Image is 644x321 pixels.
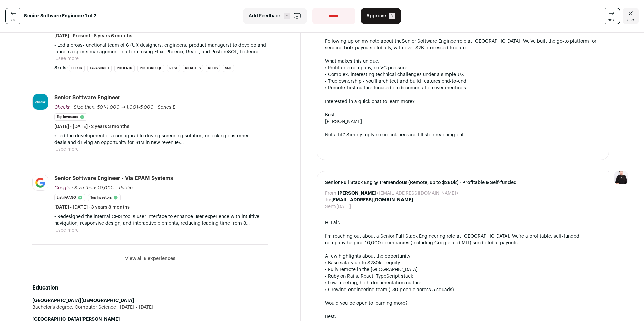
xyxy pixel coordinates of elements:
[116,304,153,311] span: [DATE] - [DATE]
[325,219,601,226] div: Hi Lair,
[325,300,601,307] div: Would you be open to learning more?
[24,13,96,19] strong: Senior Software Engineer: 1 of 2
[54,194,85,201] li: List: FAANG
[325,179,601,186] span: Senior Full Stack Eng @ Tremendous (Remote, up to $280k) - Profitable & Self-funded
[54,65,68,71] span: Skills:
[361,8,401,24] button: Approve A
[331,198,413,202] b: [EMAIL_ADDRESS][DOMAIN_NAME]
[69,65,85,72] li: Elixir
[155,104,156,111] span: ·
[325,78,601,85] div: • True ownership - you'll architect and build features end-to-end
[88,194,121,201] li: Top Investors
[325,190,338,197] dt: From:
[5,8,21,24] a: last
[54,33,132,39] span: [DATE] - Present · 6 years 6 months
[54,105,70,110] span: Checkr
[623,8,639,24] a: Close
[325,118,601,125] div: [PERSON_NAME]
[387,133,408,137] a: click here
[183,65,203,72] li: React.js
[119,186,133,190] span: Public
[325,65,601,71] div: • Profitable company, no VC pressure
[33,94,48,110] img: d0915beb04733214374f0c234ca7f7e522e34d80af6ba80fa4ae29569251e315.jpg
[249,13,281,19] span: Add Feedback
[125,255,175,262] button: View all 8 experiences
[325,203,336,210] dt: Sent:
[114,65,135,72] li: Phoenix
[206,65,220,72] li: Redis
[325,38,601,51] div: Following up on my note about the role at [GEOGRAPHIC_DATA]. We've built the go-to platform for s...
[338,191,376,196] b: [PERSON_NAME]
[366,13,386,19] span: Approve
[325,286,601,293] div: • Growing engineering team (~30 people across 5 squads)
[325,112,601,118] div: Best,
[325,266,601,273] div: • Fully remote in the [GEOGRAPHIC_DATA]
[71,105,154,110] span: · Size then: 501-1,000 → 1,001-5,000
[243,8,307,24] button: Add Feedback F
[325,85,601,91] div: • Remote-first culture focused on documentation over meetings
[338,190,459,197] dd: <[EMAIL_ADDRESS][DOMAIN_NAME]>
[325,260,601,266] div: • Base salary up to $280k + equity
[608,17,616,23] span: next
[54,133,268,146] p: • Led the development of a configurable driving screening solution, unlocking customer deals and ...
[223,65,234,72] li: SQL
[54,186,70,190] span: Google
[54,55,79,62] button: ...see more
[167,65,180,72] li: REST
[32,284,268,292] h2: Education
[325,98,601,105] div: Interested in a quick chat to learn more?
[54,113,87,121] li: Top Investors
[325,313,601,320] div: Best,
[336,203,351,210] dd: [DATE]
[54,146,79,153] button: ...see more
[325,58,601,65] div: What makes this unique:
[33,175,48,190] img: 8d2c6156afa7017e60e680d3937f8205e5697781b6c771928cb24e9df88505de.jpg
[325,253,601,260] div: A few highlights about the opportunity:
[87,65,112,72] li: JavaScript
[284,13,290,19] span: F
[325,280,601,286] div: • Low-meeting, high-documentation culture
[10,17,17,23] span: last
[158,105,175,110] span: Series E
[137,65,164,72] li: PostgreSQL
[54,227,79,234] button: ...see more
[604,8,620,24] a: next
[402,39,458,44] a: Senior Software Engineer
[325,132,601,138] div: Not a fit? Simply reply no or and I’ll stop reaching out.
[54,94,120,101] div: Senior Software Engineer
[325,233,601,246] div: I'm reaching out about a Senior Full Stack Engineering role at [GEOGRAPHIC_DATA]. We're a profita...
[32,298,134,303] strong: [GEOGRAPHIC_DATA][DEMOGRAPHIC_DATA]
[32,304,268,311] div: Bachelor's degree, Computer Science
[627,17,634,23] span: esc
[116,185,118,191] span: ·
[325,273,601,280] div: • Ruby on Rails, React, TypeScript stack
[72,186,115,190] span: · Size then: 10,001+
[54,175,173,182] div: Senior Software Engineer - via EPAM Systems
[325,197,331,203] dt: To:
[54,213,268,227] p: • Redesigned the internal CMS tool’s user interface to enhance user experience with intuitive nav...
[54,204,130,211] span: [DATE] - [DATE] · 3 years 8 months
[325,71,601,78] div: • Complex, interesting technical challenges under a simple UX
[54,123,129,130] span: [DATE] - [DATE] · 2 years 3 months
[389,13,395,19] span: A
[54,42,268,55] p: • Led a cross-functional team of 6 (UX designers, engineers, product managers) to develop and lau...
[614,171,628,184] img: 9240684-medium_jpg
